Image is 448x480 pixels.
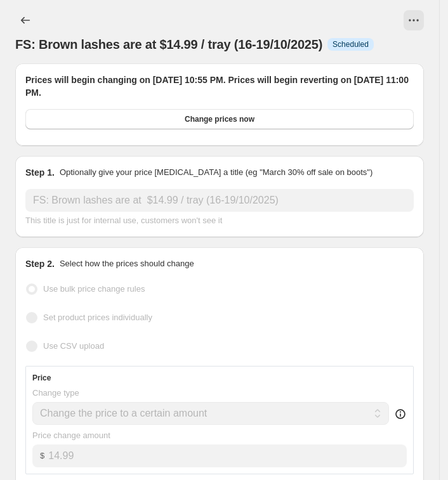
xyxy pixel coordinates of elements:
[25,257,55,270] h2: Step 2.
[25,74,414,99] h2: Prices will begin changing on [DATE] 10:55 PM. Prices will begin reverting on [DATE] 11:00 PM.
[60,166,372,179] p: Optionally give your price [MEDICAL_DATA] a title (eg "March 30% off sale on boots")
[25,216,222,225] span: This title is just for internal use, customers won't see it
[48,444,407,467] input: 80.00
[32,431,110,440] span: Price change amount
[25,109,414,129] button: Change prices now
[43,341,104,351] span: Use CSV upload
[25,189,414,212] input: 30% off holiday sale
[15,37,322,51] span: FS: Brown lashes are at $14.99 / tray (16-19/10/2025)
[43,284,145,294] span: Use bulk price change rules
[32,373,51,383] h3: Price
[60,257,194,270] p: Select how the prices should change
[394,408,407,420] div: help
[185,114,254,124] span: Change prices now
[43,313,152,322] span: Set product prices individually
[15,10,36,30] button: Price change jobs
[25,166,55,179] h2: Step 1.
[32,388,79,398] span: Change type
[40,451,44,460] span: $
[404,10,424,30] button: View actions for FS: Brown lashes are at $14.99 / tray (16-19/10/2025)
[333,39,369,49] span: Scheduled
